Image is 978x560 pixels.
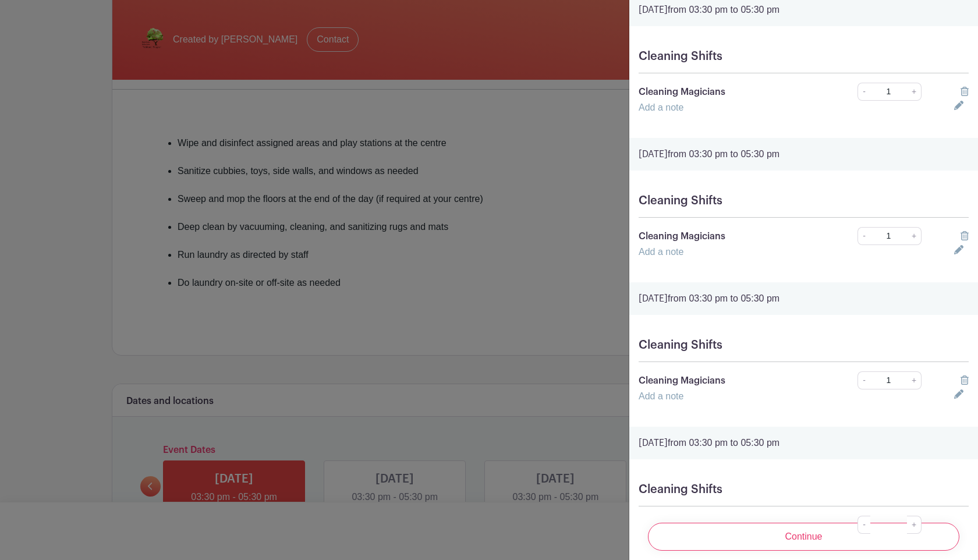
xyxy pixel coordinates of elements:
[639,147,969,161] p: from 03:30 pm to 05:30 pm
[639,483,969,497] h5: Cleaning Shifts
[907,83,922,101] a: +
[648,523,959,551] input: Continue
[639,374,825,388] p: Cleaning Magicians
[639,49,969,63] h5: Cleaning Shifts
[639,338,969,352] h5: Cleaning Shifts
[907,371,922,389] a: +
[639,436,969,450] p: from 03:30 pm to 05:30 pm
[907,516,922,534] a: +
[857,227,870,245] a: -
[639,292,969,306] p: from 03:30 pm to 05:30 pm
[639,102,683,112] a: Add a note
[639,391,683,401] a: Add a note
[639,247,683,257] a: Add a note
[639,229,825,243] p: Cleaning Magicians
[639,150,668,159] strong: [DATE]
[639,294,668,303] strong: [DATE]
[639,438,668,448] strong: [DATE]
[857,516,870,534] a: -
[857,83,870,101] a: -
[857,371,870,389] a: -
[639,5,668,15] strong: [DATE]
[907,227,922,245] a: +
[639,3,969,17] p: from 03:30 pm to 05:30 pm
[639,85,825,99] p: Cleaning Magicians
[639,194,969,208] h5: Cleaning Shifts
